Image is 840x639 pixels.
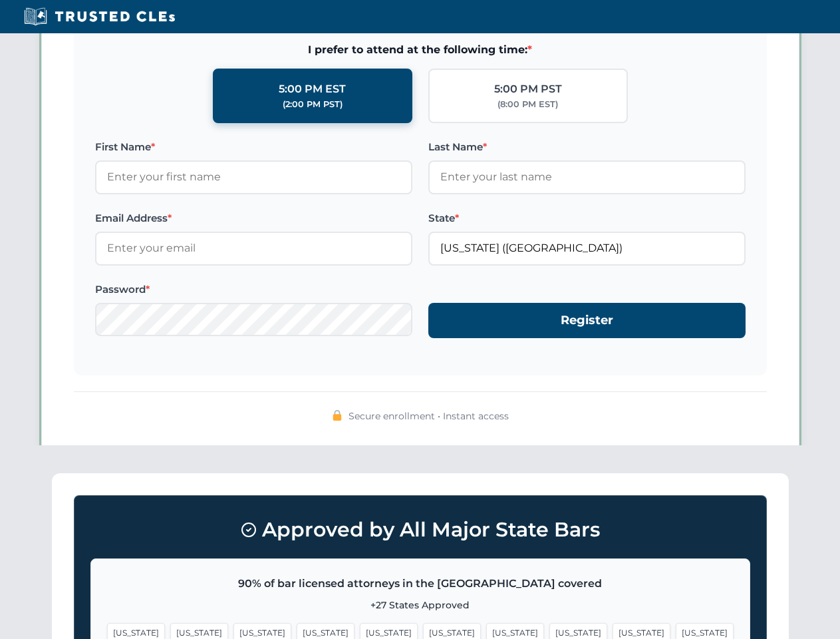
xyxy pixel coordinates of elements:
[90,512,750,548] h3: Approved by All Major State Bars
[332,410,343,421] img: 🔒
[107,598,734,612] p: +27 States Approved
[428,232,746,265] input: Florida (FL)
[95,210,412,226] label: Email Address
[107,575,734,592] p: 90% of bar licensed attorneys in the [GEOGRAPHIC_DATA] covered
[20,7,179,27] img: Trusted CLEs
[95,160,412,194] input: Enter your first name
[279,81,346,98] div: 5:00 PM EST
[428,139,746,155] label: Last Name
[95,282,412,298] label: Password
[349,409,509,423] span: Secure enrollment • Instant access
[283,98,343,111] div: (2:00 PM PST)
[428,210,746,226] label: State
[494,81,562,98] div: 5:00 PM PST
[428,303,746,338] button: Register
[95,41,746,59] span: I prefer to attend at the following time:
[497,98,558,111] div: (8:00 PM EST)
[95,232,412,265] input: Enter your email
[428,160,746,194] input: Enter your last name
[95,139,412,155] label: First Name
